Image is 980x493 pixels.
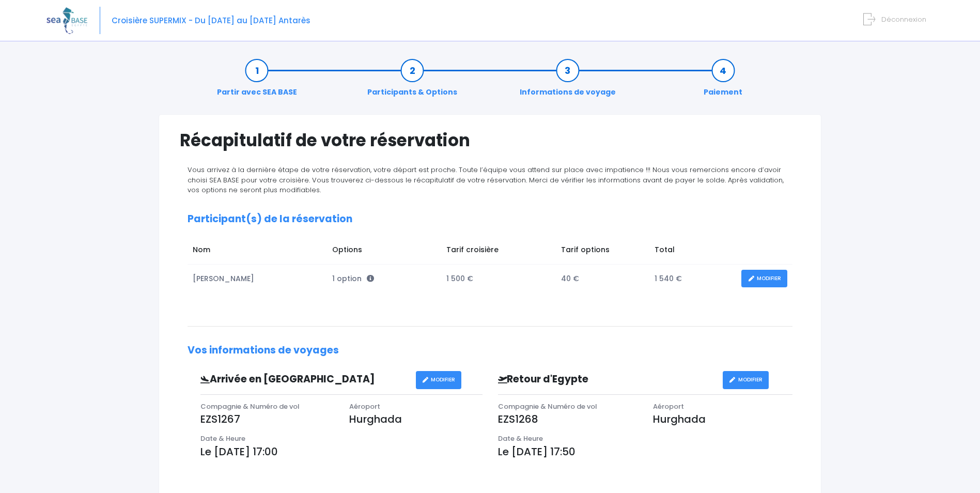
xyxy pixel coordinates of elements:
span: Vous arrivez à la dernière étape de votre réservation, votre départ est proche. Toute l’équipe vo... [188,165,784,195]
span: <p style='text-align:left; padding : 10px; padding-bottom:0; margin-bottom:10px'> - Bloc 15L alu ... [367,273,374,284]
h2: Vos informations de voyages [188,345,792,357]
a: MODIFIER [741,270,787,288]
p: Le [DATE] 17:50 [498,444,793,459]
td: Nom [188,239,327,264]
td: Tarif options [556,239,649,264]
td: 40 € [556,265,649,293]
a: Paiement [698,65,748,98]
p: Le [DATE] 17:00 [200,444,483,459]
h2: Participant(s) de la réservation [188,213,792,225]
td: Total [649,239,736,264]
h3: Retour d'Egypte [490,374,723,386]
span: 1 option [332,273,374,284]
td: 1 500 € [441,265,556,293]
span: Compagnie & Numéro de vol [498,402,597,411]
h1: Récapitulatif de votre réservation [180,130,800,150]
span: Aéroport [653,402,684,411]
a: Informations de voyage [515,65,621,98]
a: MODIFIER [723,371,769,389]
a: MODIFIER [416,371,462,389]
h3: Arrivée en [GEOGRAPHIC_DATA] [193,374,416,386]
span: Déconnexion [881,14,926,24]
span: Compagnie & Numéro de vol [200,402,300,411]
a: Partir avec SEA BASE [212,65,302,98]
p: Hurghada [653,411,792,427]
span: Date & Heure [498,434,543,443]
span: Date & Heure [200,434,245,443]
td: [PERSON_NAME] [188,265,327,293]
p: Hurghada [349,411,483,427]
span: Aéroport [349,402,380,411]
p: EZS1267 [200,411,334,427]
td: 1 540 € [649,265,736,293]
td: Options [327,239,441,264]
td: Tarif croisière [441,239,556,264]
p: EZS1268 [498,411,637,427]
a: Participants & Options [362,65,462,98]
span: Croisière SUPERMIX - Du [DATE] au [DATE] Antarès [112,15,310,26]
